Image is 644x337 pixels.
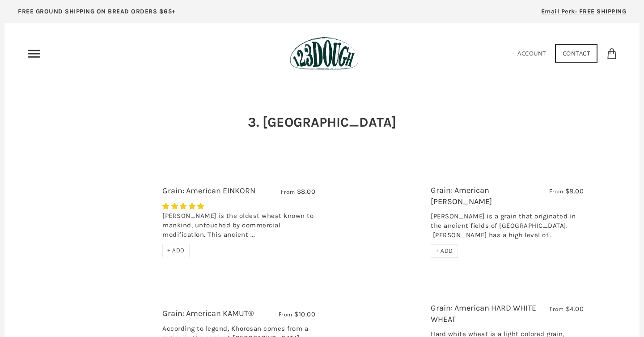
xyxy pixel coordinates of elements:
div: + ADD [431,244,458,258]
div: [PERSON_NAME] is the oldest wheat known to mankind, untouched by commercial modification. This an... [162,211,315,244]
span: + ADD [436,247,453,255]
p: FREE GROUND SHIPPING ON BREAD ORDERS $65+ [18,7,176,17]
span: From [549,188,563,195]
div: [PERSON_NAME] is a grain that originated in the ancient fields of [GEOGRAPHIC_DATA]. [PERSON_NAME... [431,212,584,244]
div: + ADD [162,244,190,257]
a: Grain: American [PERSON_NAME] [431,185,492,206]
a: Grain: American HARD WHITE WHEAT [431,303,536,324]
a: Email Perk: FREE SHIPPING [528,4,640,23]
img: 123Dough Bakery [290,37,358,70]
span: $4.00 [566,305,584,313]
span: $8.00 [565,187,584,195]
span: $10.00 [294,310,315,318]
a: Grain: American EINKORN [162,186,255,196]
h2: 3. [GEOGRAPHIC_DATA] [248,113,396,132]
a: FREE GROUND SHIPPING ON BREAD ORDERS $65+ [4,4,189,23]
a: Grain: American EINKORN [60,174,156,269]
span: From [279,311,292,318]
span: Email Perk: FREE SHIPPING [541,8,627,15]
a: Contact [555,44,598,63]
span: From [550,305,563,313]
span: From [281,188,295,196]
a: Grain: American EMMER [329,174,424,269]
a: Grain: American KAMUT® [162,308,254,318]
span: $8.00 [297,188,316,196]
span: + ADD [167,247,185,254]
nav: Primary [27,47,41,61]
span: 5.00 stars [162,202,206,210]
a: Account [517,49,546,57]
